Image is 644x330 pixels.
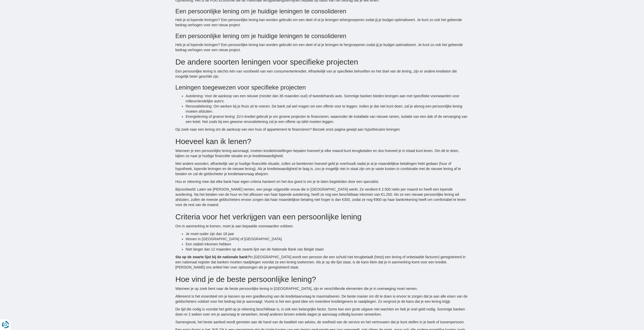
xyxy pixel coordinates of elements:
h2: Criteria voor het verkrijgen van een persoonlijke lening [175,212,469,221]
h2: De andere soorten leningen voor specifieke projecten [175,58,469,66]
p: Op zoek naar een lening om de aankoop van een huis of appartement te financieren? Bezoek onze pag... [175,127,469,132]
li: Wonen in [GEOGRAPHIC_DATA] of [GEOGRAPHIC_DATA] [186,236,469,242]
p: Samengevat, het beste aanbod wordt gemeten aan de hand van de kwaliteit van advies, de snelheid v... [175,319,469,325]
p: De tijd die nodig is voordat het geld op je rekening beschikbaar is, is ook een belangrijke facto... [175,307,469,317]
li: Een stabiel inkomen hebben [186,242,469,247]
li: Autolening: Voor de aankoop van een nieuwe (minder dan 36 maanden oud) of tweedehands auto. Sommi... [186,93,469,104]
h3: Een persoonlijke lening om je huidige leningen te consolideren [175,8,469,15]
li: Niet langer dan 12 maanden op de zwarte lijst van de Nationale Bank van België staan [186,247,469,252]
li: Renovatielening: Om werken bij je thuis uit te voeren. De bank zal wel vragen om een offerte voor... [186,104,469,114]
p: Wanneer je op zoek bent naar de beste persoonlijke lening in [GEOGRAPHIC_DATA], zijn er verschill... [175,286,469,291]
p: Met andere woorden, afhankelijk van je huidige financiële situatie, zullen ze berekenen hoeveel g... [175,161,469,176]
li: Energielening of groene lening: Zo’n krediet gebruik je om groene projecten te financieren, waaro... [186,114,469,124]
p: Hou er rekening mee dat elke bank haar eigen criteria hanteert en het dus goed is om je te laten ... [175,179,469,184]
h2: Hoeveel kan ik lenen? [175,137,469,146]
h3: Leningen toegewezen voor specifieke projecten [175,84,469,91]
p: Heb je al lopende leningen? Een persoonlijke lening kan worden gebruikt om een deel of al je leni... [175,42,469,52]
p: Allereerst is het essentieel om je kansen op een goedkeuring van de kredietaanvraag te maximalise... [175,294,469,304]
strong: Sta op de zwarte lijst bij de nationale bank? [175,255,250,259]
p: In [GEOGRAPHIC_DATA] wordt een persoon die een schuld niet terugbetaalt (hetzij een lening of onb... [175,254,469,270]
p: Om in aanmerking te komen, moet je aan bepaalde voorwaarden voldoen. [175,224,469,229]
h3: Een persoonlijke lening om je huidige leningen te consolideren [175,33,469,39]
p: Een persoonlijke lening is slechts één van voorbeeld van een consumentenkrediet. Afhankelijk van ... [175,69,469,79]
h2: Hoe vind je de beste persoonlijke lening? [175,275,469,283]
p: Wanneer je een persoonlijke lening aanvraagt, moeten kredietinstellingen bepalen hoeveel je elke ... [175,148,469,158]
li: Je moet ouder zijn dan 18 jaar [186,231,469,236]
p: Bijvoorbeeld: Laten we [PERSON_NAME] nemen, een jonge vrijgezelle vrouw die in [GEOGRAPHIC_DATA] ... [175,187,469,207]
